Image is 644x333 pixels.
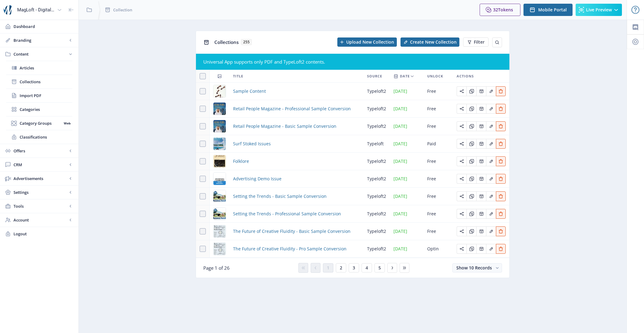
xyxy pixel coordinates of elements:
img: 5a9bd3d0-a4a3-4279-9cff-a6e5d8bb67f1.jpg [213,243,226,255]
a: Edit page [476,140,486,146]
td: [DATE] [390,188,424,205]
a: Edit page [486,193,496,199]
a: Classifications [6,130,72,144]
a: Edit page [457,140,466,146]
a: Edit page [476,210,486,216]
img: properties.app_icon.png [4,5,13,15]
a: Edit page [457,193,466,199]
a: Edit page [486,228,496,234]
span: Advertisements [13,175,67,182]
span: Live Preview [586,7,612,12]
span: Create New Collection [410,40,457,45]
span: 255 [241,39,252,45]
span: Tokens [498,7,513,13]
a: Edit page [496,175,506,181]
a: Edit page [496,158,506,164]
span: Branding [13,37,67,43]
td: Paid [424,135,453,153]
a: Edit page [476,245,486,251]
a: Edit page [496,140,506,146]
img: cover.jpg [213,173,226,185]
span: Actions [457,72,474,80]
td: typeloft [363,135,390,153]
span: 5 [378,265,381,270]
a: Edit page [476,88,486,94]
a: Edit page [476,193,486,199]
a: Edit page [486,158,496,164]
img: 391b3eaa-5ab7-4cdf-883c-66024dbc872f.png [213,85,226,97]
button: 3 [349,263,359,272]
a: Edit page [466,123,476,129]
td: typeloft2 [363,118,390,135]
span: Logout [13,231,74,237]
a: Edit page [466,210,476,216]
td: [DATE] [390,240,424,258]
a: Sample Content [233,88,266,95]
td: Free [424,188,453,205]
a: New page [397,37,459,47]
a: Edit page [476,228,486,234]
a: Edit page [466,88,476,94]
td: [DATE] [390,205,424,223]
button: Filter [463,37,489,47]
a: Edit page [476,175,486,181]
a: Edit page [466,175,476,181]
td: Free [424,223,453,240]
a: Setting the Trends - Professional Sample Conversion [233,210,341,217]
button: Mobile Portal [523,4,573,16]
td: typeloft2 [363,170,390,188]
td: typeloft2 [363,153,390,170]
a: Edit page [496,88,506,94]
a: Edit page [466,193,476,199]
td: typeloft2 [363,205,390,223]
td: typeloft2 [363,83,390,100]
a: Articles [6,61,72,75]
a: Edit page [466,158,476,164]
a: Advertising Demo Issue [233,175,282,182]
img: bb4f057e-f87b-48a0-9d1f-33cb564c5957.jpg [213,120,226,132]
a: Retail People Magazine - Basic Sample Conversion [233,123,336,130]
nb-badge: Web [62,120,72,126]
img: bb4f057e-f87b-48a0-9d1f-33cb564c5957.jpg [213,103,226,115]
span: Categories [20,106,72,112]
td: [DATE] [390,153,424,170]
a: The Future of Creative Fluidity - Pro Sample Conversion [233,245,347,253]
img: e146c927-3abc-4100-ba85-6635b28db74f.jpg [213,190,226,202]
td: [DATE] [390,118,424,135]
button: 5 [374,263,385,272]
a: Edit page [457,245,466,251]
a: Setting the Trends - Basic Sample Conversion [233,193,327,200]
a: The Future of Creative Fluidity - Basic Sample Conversion [233,228,351,235]
td: [DATE] [390,135,424,153]
span: Offers [13,148,67,154]
a: Edit page [457,158,466,164]
img: 5a9bd3d0-a4a3-4279-9cff-a6e5d8bb67f1.jpg [213,225,226,237]
span: Unlock [427,72,443,80]
a: Categories [6,103,72,116]
a: Edit page [457,123,466,129]
td: [DATE] [390,170,424,188]
span: Mobile Portal [538,7,567,12]
td: typeloft2 [363,240,390,258]
td: Free [424,100,453,118]
a: Category GroupsWeb [6,116,72,130]
span: Surf Stoked Issues [233,140,271,147]
button: 32Tokens [480,4,520,16]
a: Edit page [486,123,496,129]
span: Import PDF [20,92,72,99]
span: Retail People Magazine - Professional Sample Conversion [233,105,351,112]
div: MagLoft - Digital Magazine [17,3,55,17]
a: Edit page [466,140,476,146]
a: Edit page [457,105,466,111]
a: Edit page [496,105,506,111]
span: Settings [13,189,67,195]
div: Universal App supports only PDF and TypeLoft2 contents. [203,59,502,65]
td: [DATE] [390,83,424,100]
span: 2 [340,265,342,270]
button: 2 [336,263,346,272]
